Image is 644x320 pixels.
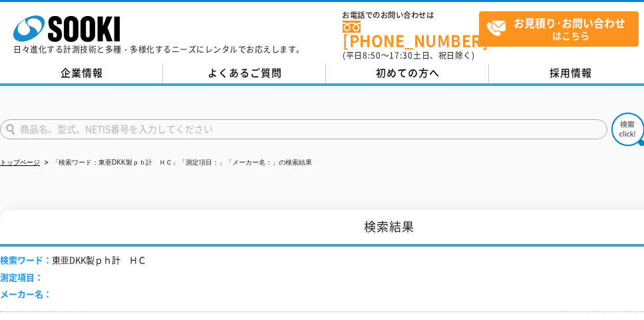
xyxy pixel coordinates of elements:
a: お見積り･お問い合わせはこちら [479,11,639,47]
span: (平日 ～ 土日、祝日除く) [343,49,474,61]
a: [PHONE_NUMBER] [343,21,479,48]
li: 「検索ワード：東亜DKK製ｐｈ計 ＨＣ」「測定項目：」「メーカー名：」の検索結果 [42,156,312,170]
a: 初めての方へ [326,63,489,83]
span: お電話でのお問い合わせは [343,11,479,19]
strong: お見積り･お問い合わせ [514,15,625,31]
span: 初めての方へ [376,65,440,80]
a: よくあるご質問 [163,63,326,83]
span: はこちら [486,12,638,45]
span: 8:50 [363,49,381,61]
p: 日々進化する計測技術と多種・多様化するニーズにレンタルでお応えします。 [13,45,305,53]
span: 17:30 [389,49,413,61]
